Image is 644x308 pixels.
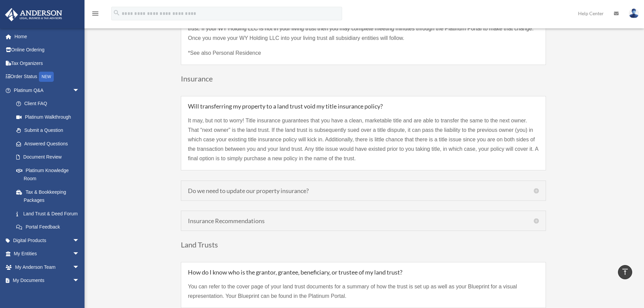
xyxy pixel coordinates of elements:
[188,103,539,109] h5: Will transferring my property to a land trust void my title insurance policy?
[188,188,539,194] h5: Do we need to update our property insurance?
[181,75,546,86] h3: Insurance
[113,9,120,17] i: search
[9,220,90,234] a: Portal Feedback
[5,56,90,70] a: Tax Organizers
[5,247,90,261] a: My Entitiesarrow_drop_down
[188,218,539,224] h5: Insurance Recommendations
[5,274,90,287] a: My Documentsarrow_drop_down
[5,260,90,274] a: My Anderson Teamarrow_drop_down
[629,8,639,18] img: User Pic
[188,116,539,163] p: It may, but not to worry! Title insurance guarantees that you have a clean, marketable title and ...
[618,265,632,279] a: vertical_align_top
[188,48,539,58] p: *See also Personal Residence
[9,150,90,164] a: Document Review
[3,8,64,21] img: Anderson Advisors Platinum Portal
[39,72,54,82] div: NEW
[73,234,86,247] span: arrow_drop_down
[73,84,86,97] span: arrow_drop_down
[9,185,90,207] a: Tax & Bookkeeping Packages
[9,207,86,220] a: Land Trust & Deed Forum
[91,9,99,18] i: menu
[9,164,90,185] a: Platinum Knowledge Room
[188,282,539,301] p: You can refer to the cover page of your land trust documents for a summary of how the trust is se...
[9,110,90,124] a: Platinum Walkthrough
[5,234,90,247] a: Digital Productsarrow_drop_down
[5,84,90,97] a: Platinum Q&Aarrow_drop_down
[5,30,90,43] a: Home
[9,97,90,111] a: Client FAQ
[73,247,86,261] span: arrow_drop_down
[91,12,99,18] a: menu
[621,268,629,276] i: vertical_align_top
[188,269,539,275] h5: How do I know who is the grantor, grantee, beneficiary, or trustee of my land trust?
[73,274,86,288] span: arrow_drop_down
[73,260,86,274] span: arrow_drop_down
[9,124,90,137] a: Submit a Question
[5,70,90,84] a: Order StatusNEW
[5,43,90,57] a: Online Ordering
[181,241,546,252] h3: Land Trusts
[9,137,90,150] a: Answered Questions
